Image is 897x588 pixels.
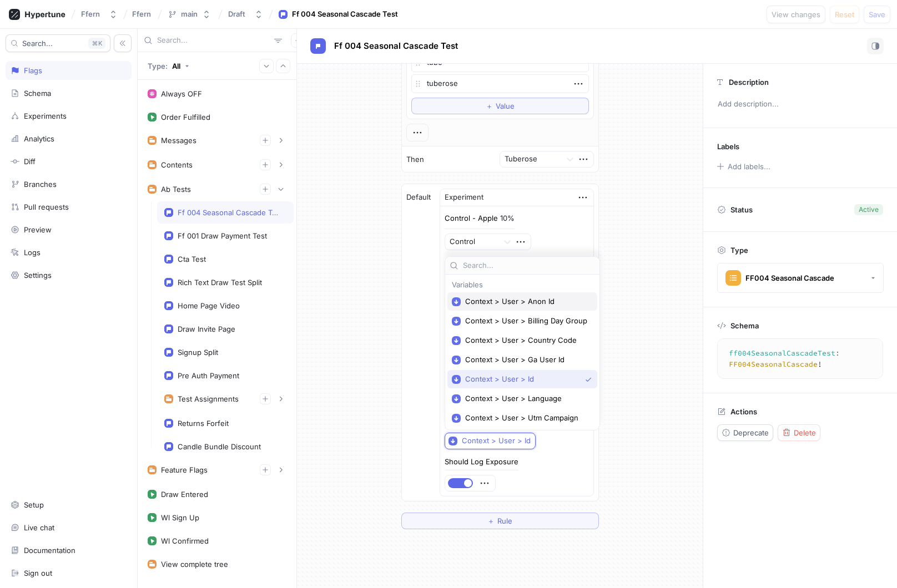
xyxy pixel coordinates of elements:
[178,301,240,310] div: Home Page Video
[132,10,151,18] span: Ffern
[161,560,228,569] div: View complete tree
[465,316,587,326] span: Context > User > Billing Day Group
[161,160,193,169] div: Contents
[24,271,52,280] div: Settings
[835,11,854,18] span: Reset
[794,429,816,436] span: Delete
[24,202,69,211] div: Pull requests
[161,465,208,474] div: Feature Flags
[864,6,890,23] button: Save
[733,429,769,436] span: Deprecate
[224,5,268,23] button: Draft
[830,6,859,23] button: Reset
[163,5,215,23] button: main
[772,11,820,18] span: View changes
[24,523,54,532] div: Live chat
[161,89,202,98] div: Always OFF
[445,213,498,224] p: Control - Apple
[178,208,282,217] div: Ff 004 Seasonal Cascade Test
[767,6,825,23] button: View changes
[463,260,595,271] input: Search...
[259,59,274,73] button: Expand all
[161,513,199,522] div: Wl Sign Up
[178,231,267,240] div: Ff 001 Draw Payment Test
[24,157,36,166] div: Diff
[462,436,531,445] div: Context > User > Id
[445,192,483,203] div: Experiment
[713,95,888,114] p: Add description...
[22,40,53,47] span: Search...
[24,225,52,234] div: Preview
[778,424,820,441] button: Delete
[24,111,67,120] div: Experiments
[496,103,515,109] span: Value
[401,513,599,529] button: ＋Rule
[24,89,51,98] div: Schema
[334,42,458,50] span: Ff 004 Seasonal Cascade Test
[465,413,587,423] span: Context > User > Utm Campaign
[24,500,44,509] div: Setup
[406,192,431,203] p: Default
[24,569,52,577] div: Sign out
[178,348,218,357] div: Signup Split
[465,394,587,403] span: Context > User > Language
[717,142,739,151] p: Labels
[730,202,753,217] p: Status
[24,180,57,189] div: Branches
[292,9,398,20] div: Ff 004 Seasonal Cascade Test
[6,34,110,52] button: Search...K
[859,205,879,215] div: Active
[713,159,773,174] button: Add labels...
[228,9,245,19] div: Draft
[148,62,168,70] p: Type:
[465,336,587,345] span: Context > User > Country Code
[161,536,209,545] div: Wl Confirmed
[465,374,581,384] span: Context > User > Id
[487,518,495,524] span: ＋
[77,5,122,23] button: Ffern
[172,62,180,70] div: All
[447,281,597,288] div: Variables
[406,154,424,165] p: Then
[717,263,884,293] button: FF004 Seasonal Cascade
[161,185,191,194] div: Ab Tests
[411,98,589,114] button: ＋Value
[24,248,41,257] div: Logs
[497,518,512,524] span: Rule
[178,278,262,287] div: Rich Text Draw Test Split
[178,325,235,333] div: Draw Invite Page
[276,59,290,73] button: Collapse all
[730,407,757,416] p: Actions
[717,424,773,441] button: Deprecate
[24,134,54,143] div: Analytics
[728,163,770,170] div: Add labels...
[445,433,536,449] button: Context > User > Id
[178,419,229,428] div: Returns Forfeit
[178,442,261,451] div: Candle Bundle Discount
[178,394,239,403] div: Test Assignments
[181,9,198,19] div: main
[411,74,589,93] textarea: tuberose
[745,273,834,283] div: FF004 Seasonal Cascade
[869,11,885,18] span: Save
[157,35,270,46] input: Search...
[465,355,587,364] span: Context > User > Ga User Id
[6,541,132,560] a: Documentation
[500,215,515,222] div: 10%
[88,38,105,49] div: K
[178,371,239,380] div: Pre Auth Payment
[486,103,493,109] span: ＋
[730,246,748,255] p: Type
[730,321,759,330] p: Schema
[465,297,587,306] span: Context > User > Anon Id
[24,66,42,75] div: Flags
[161,136,196,145] div: Messages
[445,458,518,465] div: Should Log Exposure
[729,78,769,87] p: Description
[161,113,210,121] div: Order Fulfilled
[144,56,193,75] button: Type: All
[161,490,208,499] div: Draw Entered
[81,9,100,19] div: Ffern
[178,255,206,263] div: Cta Test
[24,546,75,555] div: Documentation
